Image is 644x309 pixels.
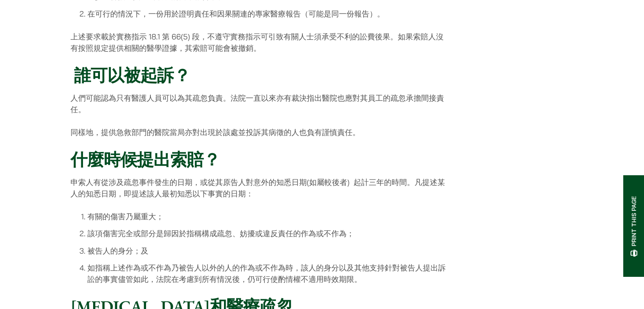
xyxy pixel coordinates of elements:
[88,211,448,222] li: 有關的傷害乃屬重大；
[71,149,220,171] strong: 什麼時候提出索賠？
[71,92,448,115] p: 人們可能認為只有醫護人員可以為其疏忽負責。法院一直以來亦有裁決指出醫院也​​應對其員工的疏忽承擔間接責任。
[71,31,448,54] p: 上述要求載於實務指示 18.1 第 66(5) 段，不遵守實務指示可引致有關人士須承受不利的訟費後果。如果索賠人沒有按照規定提供相關的醫學證據，其索賠可能會被撤銷。
[74,64,190,86] strong: 誰可以被起訴？
[88,228,448,239] li: 該項傷害完全或部分是歸因於指稱構成疏忽、妨擾或違反責任的作為或不作為；
[88,8,448,19] li: 在可行的情況下，一份用於證明責任和因果關連的專家醫療報告（可能是同一份報告）。
[71,127,448,138] p: 同樣地，提供急救部門的醫院當局亦對出現於該處並投訴其病徵的人也負有謹慎責任。
[88,262,448,285] li: 如指稱上述作為或不作為乃被告人以外的人的作為或不作為時，該人的身分以及其他支持針對被告人提出訴訟的事實儘管如此，法院在考慮到所有情況後，仍可行使酌情權不適用時效期限。
[88,245,448,257] li: 被告人的身分；及
[71,177,448,199] p: 申索人有從涉及疏忽事件發生的日期，或從其原告人對意外的知悉日期(如屬較後者) 起計三年的時間。凡提述某人的知悉日期，即提述該人最初知悉以下事實的日期：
